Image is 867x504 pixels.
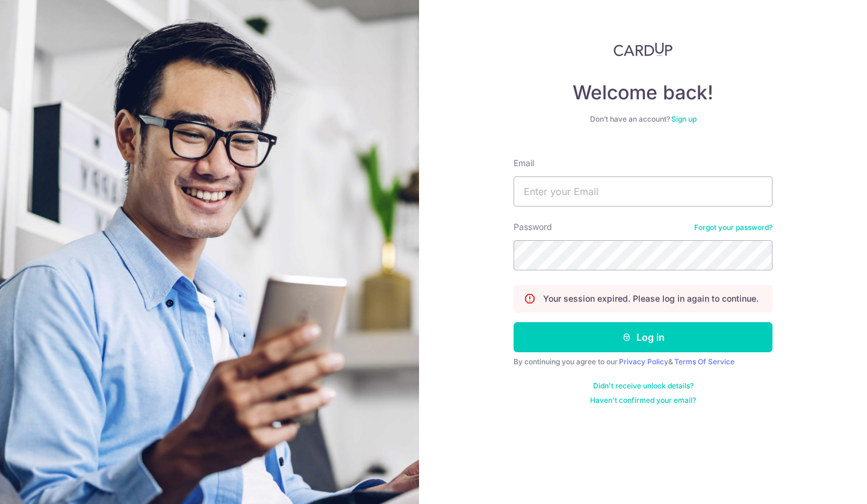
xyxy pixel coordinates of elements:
[674,357,735,366] a: Terms Of Service
[514,221,552,233] label: Password
[671,114,697,123] a: Sign up
[543,293,759,305] p: Your session expired. Please log in again to continue.
[514,81,772,105] h4: Welcome back!
[514,114,772,124] div: Don’t have an account?
[614,42,673,57] img: CardUp Logo
[514,322,772,352] button: Log in
[514,176,772,207] input: Enter your Email
[514,157,534,169] label: Email
[619,357,668,366] a: Privacy Policy
[514,357,772,367] div: By continuing you agree to our &
[593,381,694,391] a: Didn't receive unlock details?
[590,396,696,405] a: Haven't confirmed your email?
[694,223,772,232] a: Forgot your password?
